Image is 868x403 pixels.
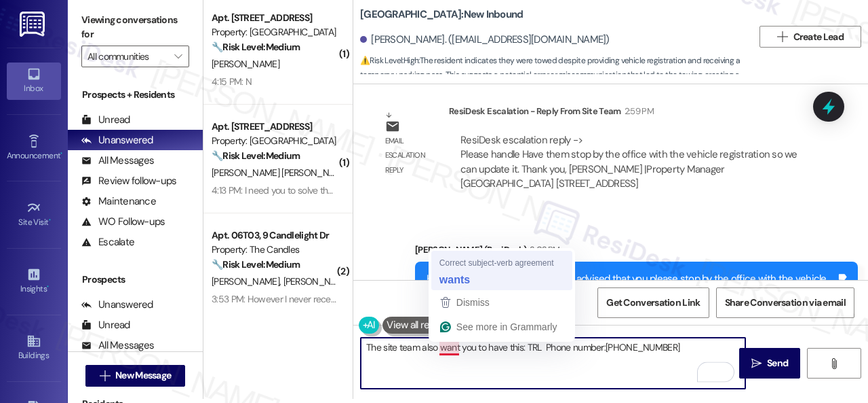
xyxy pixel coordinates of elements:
div: 4:15 PM: N [212,75,252,88]
span: Share Conversation via email [725,296,846,310]
textarea: To enrich screen reader interactions, please activate Accessibility in Grammarly extension settings [361,338,745,389]
i:  [174,51,182,62]
button: Send [739,348,800,379]
span: Create Lead [793,30,844,44]
div: Property: [GEOGRAPHIC_DATA] [212,134,337,148]
div: Unread [81,318,130,332]
div: Apt. [STREET_ADDRESS] [212,11,337,25]
span: New Message [115,368,171,383]
div: 2:59 PM [621,104,654,118]
span: Send [767,356,788,370]
div: Unanswered [81,298,153,312]
div: Prospects + Residents [68,88,203,102]
strong: ⚠️ Risk Level: High [360,55,418,66]
div: Escalate [81,235,134,249]
div: [PERSON_NAME]. ([EMAIL_ADDRESS][DOMAIN_NAME]) [360,33,610,47]
strong: 🔧 Risk Level: Medium [212,150,300,162]
div: Review follow-ups [81,174,176,188]
span: • [60,149,62,158]
a: Buildings [7,330,61,366]
a: Site Visit • [7,196,61,233]
div: All Messages [81,154,154,168]
input: All communities [87,46,167,67]
button: Get Conversation Link [597,287,709,318]
i:  [777,31,787,42]
button: Share Conversation via email [716,287,854,318]
i:  [751,358,762,369]
button: Create Lead [759,26,861,48]
span: [PERSON_NAME] [212,58,279,70]
div: Apt. [STREET_ADDRESS] [212,120,337,134]
div: WO Follow-ups [81,215,165,229]
strong: 🔧 Risk Level: Medium [212,41,300,53]
div: Email escalation reply [385,134,438,177]
button: New Message [85,365,186,387]
div: Prospects [68,273,203,287]
a: Insights • [7,263,61,300]
div: ResiDesk escalation reply -> Please handle Have them stop by the office with the vehicle registra... [460,133,797,190]
span: • [47,282,49,292]
span: : The resident indicates they were towed despite providing vehicle registration and receiving a t... [360,54,753,112]
span: • [49,215,51,225]
span: [PERSON_NAME] [PERSON_NAME] [212,167,353,179]
div: 3:53 PM: However I never received my screen door from my last submitted work order. [212,293,552,305]
div: All Messages [81,338,154,353]
div: Unanswered [81,133,153,147]
div: Hi [PERSON_NAME]! The site team advised that you please stop by the office with the vehicle regis... [427,272,836,301]
div: ResiDesk Escalation - Reply From Site Team [449,104,816,123]
img: ResiDesk Logo [20,12,47,37]
div: Apt. 06T03, 9 Candlelight Dr [212,228,337,243]
label: Viewing conversations for [81,10,189,46]
div: Property: The Candles [212,243,337,257]
div: Maintenance [81,194,156,209]
span: [PERSON_NAME] [212,275,283,287]
b: [GEOGRAPHIC_DATA]: New Inbound [360,7,523,22]
i:  [829,358,839,369]
div: 3:02 PM [526,243,559,257]
span: [PERSON_NAME] [283,275,351,287]
strong: 🔧 Risk Level: Medium [212,258,300,270]
i:  [100,370,110,381]
span: Get Conversation Link [606,296,700,310]
div: Property: [GEOGRAPHIC_DATA] [212,25,337,39]
div: Unread [81,113,130,127]
div: [PERSON_NAME] (ResiDesk) [415,243,858,262]
div: 4:13 PM: I need you to solve the issue of cleaning the air conditioning ducts. I have already put... [212,184,611,196]
a: Inbox [7,63,61,99]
